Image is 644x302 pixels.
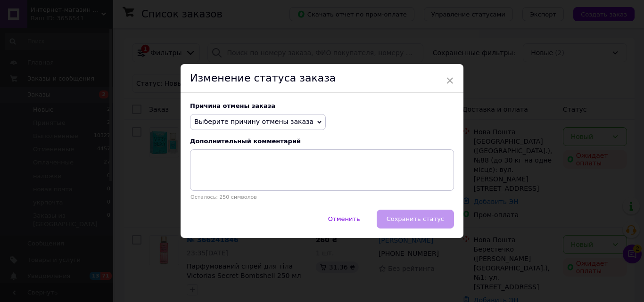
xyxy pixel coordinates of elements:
[190,194,454,200] p: Осталось: 250 символов
[181,64,463,93] div: Изменение статуса заказа
[328,215,360,222] span: Отменить
[318,210,370,229] button: Отменить
[190,102,454,109] div: Причина отмены заказа
[190,138,454,145] div: Дополнительный комментарий
[194,118,314,125] span: Выберите причину отмены заказа
[446,73,454,89] span: ×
